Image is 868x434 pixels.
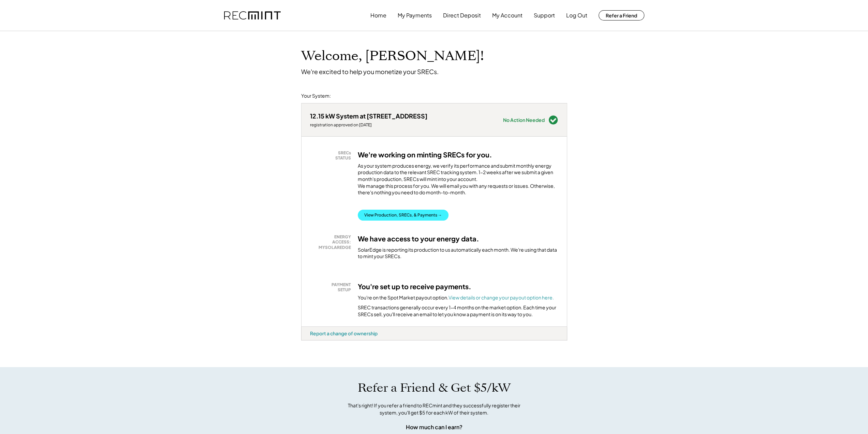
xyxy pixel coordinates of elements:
[358,150,492,159] h3: We're working on minting SRECs for you.
[398,9,432,22] button: My Payments
[301,68,439,75] div: We're excited to help you monetize your SRECs.
[224,11,281,20] img: recmint-logotype%403x.png
[313,234,351,250] div: ENERGY ACCESS: MYSOLAREDGE
[406,423,462,431] div: How much can I earn?
[448,294,554,300] a: View details or change your payout option here.
[313,150,351,161] div: SRECs STATUS
[370,9,386,22] button: Home
[301,48,484,64] h1: Welcome, [PERSON_NAME]!
[358,282,471,291] h3: You're set up to receive payments.
[301,340,325,343] div: nxvb8eci - VA Distributed
[358,210,448,221] button: View Production, SRECs, & Payments →
[534,9,555,22] button: Support
[443,9,481,22] button: Direct Deposit
[358,234,479,243] h3: We have access to your energy data.
[310,112,427,120] div: 12.15 kW System at [STREET_ADDRESS]
[358,294,554,301] div: You're on the Spot Market payout option.
[340,402,528,416] div: That's right! If you refer a friend to RECmint and they successfully register their system, you'l...
[599,10,644,20] button: Refer a Friend
[358,163,558,199] div: As your system produces energy, we verify its performance and submit monthly energy production da...
[313,282,351,293] div: PAYMENT SETUP
[358,247,558,260] div: SolarEdge is reporting its production to us automatically each month. We're using that data to mi...
[310,122,427,128] div: registration approved on [DATE]
[492,9,523,22] button: My Account
[358,381,511,395] h1: Refer a Friend & Get $5/kW
[310,330,378,336] div: Report a change of ownership
[566,9,587,22] button: Log Out
[503,117,545,122] div: No Action Needed
[301,93,331,99] div: Your System:
[358,304,558,318] div: SREC transactions generally occur every 1-4 months on the market option. Each time your SRECs sel...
